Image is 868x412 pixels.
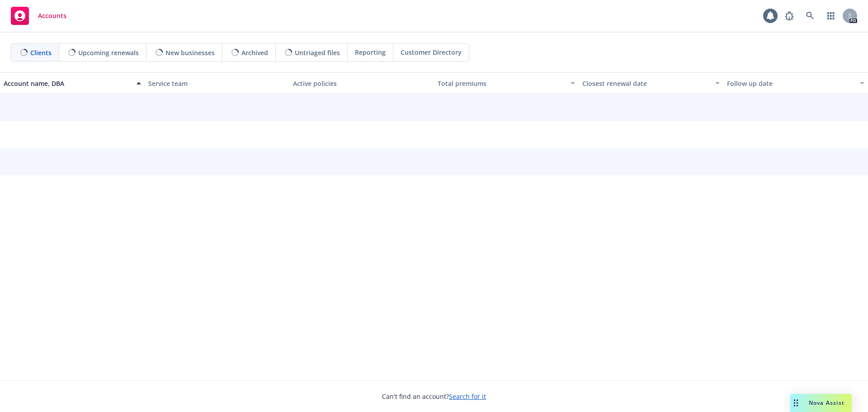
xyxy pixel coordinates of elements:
[145,72,289,94] button: Service team
[148,79,286,88] div: Service team
[438,79,565,88] div: Total premiums
[401,47,462,57] span: Customer Directory
[790,394,802,412] div: Drag to move
[434,72,579,94] button: Total premiums
[790,394,852,412] button: Nova Assist
[449,392,486,401] a: Search for it
[801,7,819,25] a: Search
[7,3,70,28] a: Accounts
[723,72,868,94] button: Follow up date
[289,72,434,94] button: Active policies
[579,72,723,94] button: Closest renewal date
[809,399,844,407] span: Nova Assist
[582,79,710,88] div: Closest renewal date
[355,47,386,57] span: Reporting
[78,48,139,57] span: Upcoming renewals
[382,392,486,401] span: Can't find an account?
[822,7,840,25] a: Switch app
[30,48,52,57] span: Clients
[4,79,131,88] div: Account name, DBA
[165,48,215,57] span: New businesses
[293,79,430,88] div: Active policies
[241,48,268,57] span: Archived
[780,7,798,25] a: Report a Bug
[295,48,340,57] span: Untriaged files
[38,12,66,19] span: Accounts
[727,79,854,88] div: Follow up date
